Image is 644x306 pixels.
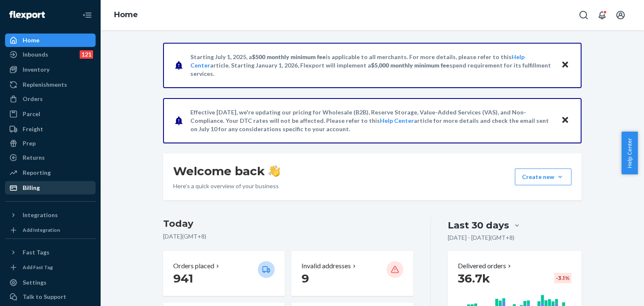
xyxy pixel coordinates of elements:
[23,125,43,133] div: Freight
[9,11,45,19] img: Flexport logo
[5,34,96,47] a: Home
[23,278,47,287] div: Settings
[5,262,96,272] a: Add Fast Tag
[252,53,326,60] span: $500 monthly minimum fee
[190,53,553,78] p: Starting July 1, 2025, a is applicable to all merchants. For more details, please refer to this a...
[80,50,93,59] div: 121
[173,261,214,271] p: Orders placed
[5,122,96,136] a: Freight
[371,62,449,69] span: $5,000 monthly minimum fee
[23,226,60,233] div: Add Integration
[23,65,49,74] div: Inventory
[114,10,138,19] a: Home
[291,251,413,296] button: Invalid addresses 9
[560,114,571,127] button: Close
[5,181,96,194] a: Billing
[301,271,309,285] span: 9
[23,50,48,59] div: Inbounds
[268,165,280,177] img: hand-wave emoji
[301,261,351,271] p: Invalid addresses
[107,3,145,27] ol: breadcrumbs
[5,276,96,289] a: Settings
[515,169,571,185] button: Create new
[5,151,96,164] a: Returns
[79,7,96,23] button: Close Navigation
[5,78,96,91] a: Replenishments
[575,7,592,23] button: Open Search Box
[448,233,514,242] p: [DATE] - [DATE] ( GMT+8 )
[458,261,513,271] button: Delivered orders
[23,153,45,162] div: Returns
[5,246,96,259] button: Fast Tags
[612,7,629,23] button: Open account menu
[5,290,96,303] a: Talk to Support
[5,166,96,179] a: Reporting
[23,184,40,192] div: Billing
[163,232,413,241] p: [DATE] ( GMT+8 )
[23,95,43,103] div: Orders
[23,110,40,118] div: Parcel
[23,80,67,89] div: Replenishments
[554,273,571,283] div: -3.1 %
[380,117,414,124] a: Help Center
[5,107,96,121] a: Parcel
[23,211,58,219] div: Integrations
[163,217,413,231] h3: Today
[594,7,610,23] button: Open notifications
[458,271,490,285] span: 36.7k
[448,219,509,232] div: Last 30 days
[23,139,36,148] div: Prep
[173,163,280,179] h1: Welcome back
[5,48,96,61] a: Inbounds121
[5,63,96,76] a: Inventory
[173,182,280,190] p: Here’s a quick overview of your business
[23,264,53,271] div: Add Fast Tag
[621,132,638,174] button: Help Center
[23,293,66,301] div: Talk to Support
[23,169,51,177] div: Reporting
[5,137,96,150] a: Prep
[5,208,96,222] button: Integrations
[5,92,96,106] a: Orders
[163,251,285,296] button: Orders placed 941
[5,225,96,235] a: Add Integration
[560,59,571,71] button: Close
[190,108,553,133] p: Effective [DATE], we're updating our pricing for Wholesale (B2B), Reserve Storage, Value-Added Se...
[23,248,49,257] div: Fast Tags
[173,271,193,285] span: 941
[23,36,39,44] div: Home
